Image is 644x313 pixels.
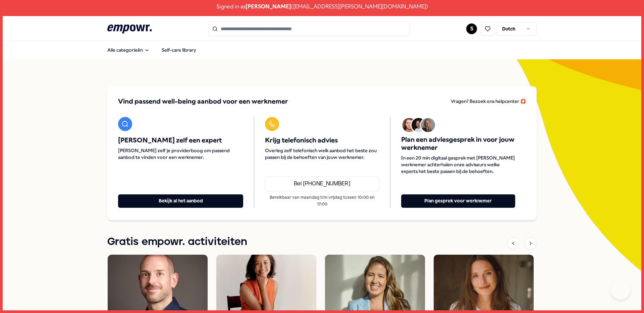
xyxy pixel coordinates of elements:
a: Bel [PHONE_NUMBER] [265,177,379,191]
input: Search for products, categories or subcategories [208,21,410,36]
span: Overleg zelf telefonisch welk aanbod het beste zou passen bij de behoeften van jouw werknemer. [265,147,379,161]
nav: Main [102,43,202,57]
span: [PERSON_NAME] zelf je providerboog om passend aanbod te vinden voor een werknemer. [118,147,243,161]
img: Avatar [412,118,426,132]
span: Vind passend well-being aanbod voor een werknemer [118,97,288,106]
button: S [466,23,477,34]
iframe: Help Scout Beacon - Open [610,279,631,300]
span: In een 20 min digitaal gesprek met [PERSON_NAME] werknemer achterhalen onze adviseurs welke exper... [401,154,515,175]
img: Avatar [421,118,435,132]
a: Vragen? Bezoek ons helpcenter 🛟 [451,97,526,106]
button: Alle categorieën [102,43,155,57]
button: Bekijk al het aanbod [118,194,243,208]
span: [PERSON_NAME] zelf een expert [118,136,243,144]
button: Plan gesprek voor werknemer [401,194,515,208]
span: Krijg telefonisch advies [265,136,379,144]
img: Avatar [402,118,416,132]
span: Vragen? Bezoek ons helpcenter 🛟 [451,99,526,104]
span: [PERSON_NAME] [246,2,291,11]
span: Plan een adviesgesprek in voor jouw werknemer [401,136,515,152]
p: Bereikbaar van maandag t/m vrijdag tussen 10:00 en 17:00 [265,194,379,208]
a: Self-care library [156,43,202,57]
h1: Gratis empowr. activiteiten [107,234,247,250]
